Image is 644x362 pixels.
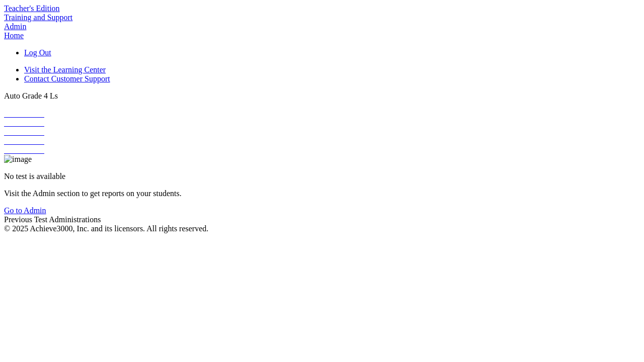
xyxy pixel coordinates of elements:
[4,172,640,181] p: No test is available
[4,206,46,215] a: Go to Admin
[4,31,24,40] a: Home
[24,65,106,74] a: Visit the Learning Center
[4,22,26,31] a: Admin
[4,189,640,198] p: Visit the Admin section to get reports on your students.
[60,4,65,9] img: teacher_arrow.png
[24,74,110,83] a: Contact Customer Support
[4,155,32,164] img: image
[4,224,640,233] div: © 2025 Achieve3000, Inc. and its licensors. All rights reserved.
[24,48,51,57] a: Log Out
[4,4,65,13] a: Teacher's Edition
[72,13,76,16] img: teacher_arrow_small.png
[4,13,76,22] a: Training and Support
[4,92,58,100] nobr: Auto Grade 4 Ls
[4,215,640,224] div: Previous Test Administrations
